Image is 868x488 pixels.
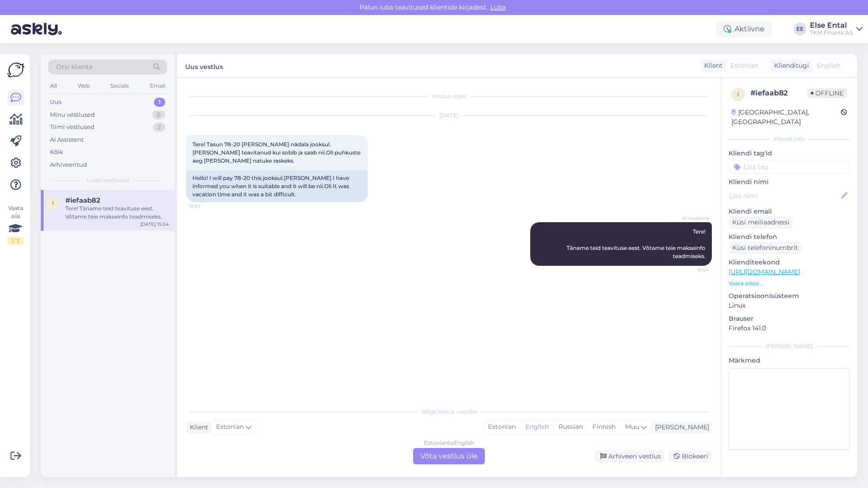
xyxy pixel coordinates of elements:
div: 2 [153,123,165,132]
div: Võta vestlus üle [413,448,485,464]
span: #iefaab82 [65,196,100,204]
span: Estonian [730,61,758,70]
div: [GEOGRAPHIC_DATA], [GEOGRAPHIC_DATA] [731,108,841,127]
div: Estonian to English [424,439,474,447]
div: Klient [186,423,208,432]
div: All [48,80,59,92]
p: Kliendi tag'id [729,149,850,158]
div: [DATE] 15:04 [140,221,169,228]
span: 15:04 [675,266,709,273]
div: Arhiveeritud [50,160,87,169]
p: Kliendi telefon [729,232,850,242]
p: Klienditeekond [729,258,850,267]
span: Muu [625,423,639,431]
div: English [520,420,553,434]
p: Operatsioonisüsteem [729,291,850,301]
span: i [737,91,739,98]
div: Else Ental [810,22,853,29]
span: AI Assistent [675,215,709,222]
span: Uued vestlused [87,176,129,184]
div: AI Assistent [50,135,84,144]
div: [PERSON_NAME] [729,342,850,350]
div: Aktiivne [716,21,772,37]
div: 0 [152,110,165,120]
div: Hello! I will pay 78-20 this jooksul.[PERSON_NAME] I have informed you when it is suitable and it... [186,170,368,202]
span: Estonian [216,422,244,432]
div: Arhiveeri vestlus [595,450,665,463]
div: Minu vestlused [50,110,95,120]
div: 1 / 3 [7,237,24,245]
input: Lisa tag [729,160,850,174]
div: Kõik [50,148,63,157]
div: Socials [108,80,131,92]
div: Email [148,80,167,92]
div: # iefaab82 [750,88,807,99]
div: Kliendi info [729,135,850,143]
div: Tere! Täname teid teavituse eest. Võtame teie makseinfo teadmiseks. [65,204,169,221]
p: Kliendi nimi [729,177,850,187]
span: English [817,61,840,70]
div: Vestlus algas [186,92,712,100]
input: Lisa nimi [729,191,839,201]
div: TKM Finants AS [810,29,853,36]
div: Russian [553,420,587,434]
div: Klienditugi [770,61,809,70]
div: Küsi telefoninumbrit [729,242,802,254]
p: Vaata edasi ... [729,279,850,288]
div: Valige keel ja vastake [186,408,712,416]
a: Else EntalTKM Finants AS [810,22,863,36]
p: Kliendi email [729,207,850,216]
div: Küsi meiliaadressi [729,216,793,229]
span: Luba [488,3,508,11]
span: Tere! Tasun 78-20 [PERSON_NAME] nädala jooksul.[PERSON_NAME] teavitanud kui sobib ja saab nii.Oli... [192,141,362,164]
div: Estonian [483,420,520,434]
p: Linux [729,301,850,310]
div: Uus [50,98,62,107]
p: Firefox 141.0 [729,324,850,333]
span: Offline [807,88,847,98]
p: Märkmed [729,356,850,365]
div: Klient [700,61,723,70]
span: 15:04 [189,203,223,209]
a: [URL][DOMAIN_NAME] [729,268,800,276]
div: EE [794,23,806,35]
div: [PERSON_NAME] [651,423,709,432]
img: Askly Logo [7,61,25,79]
p: Brauser [729,314,850,324]
div: Blokeeri [668,450,712,463]
label: Uus vestlus [185,60,223,72]
div: 1 [154,98,165,107]
div: Tiimi vestlused [50,123,94,132]
div: Finnish [587,420,620,434]
div: Web [76,80,92,92]
span: i [52,199,54,206]
div: [DATE] [186,111,712,120]
span: Otsi kliente [56,62,93,72]
div: Vaata siia [7,204,24,245]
